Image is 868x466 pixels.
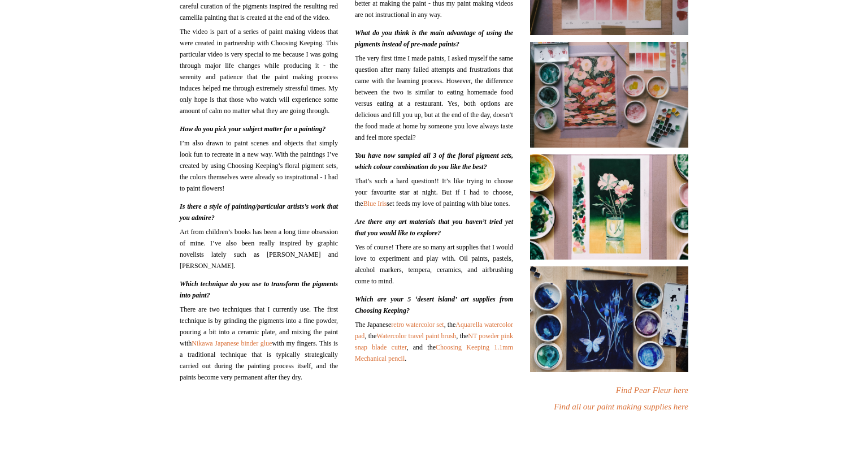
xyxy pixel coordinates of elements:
[355,241,513,287] span: Yes of course! There are so many art supplies that I would love to experiment and play with. Oil ...
[530,42,688,148] img: pf-75cbc28f--DSCF1165Original.jpg
[530,154,688,260] img: pf-73002a0d--pink-peony.jpg
[355,175,513,209] span: That’s such a hard question!! It’s like trying to choose your favourite star at night. But if I h...
[616,386,688,395] a: Find Pear Fleur here
[180,137,338,194] span: I’m also drawn to paint scenes and objects that simply look fun to recreate in a new way. With th...
[376,332,456,340] a: Watercolor travel paint brush
[530,266,688,372] img: pf-681970cd--blue-iris.jpg
[180,202,338,222] span: Is there a style of painting/particular artists’s work that you admire?
[180,280,338,299] span: Which technique do you use to transform the pigments into paint?
[554,402,688,411] a: Find all our paint making supplies here
[180,125,325,133] span: How do you pick your subject matter for a painting?
[180,226,338,271] span: Art from children’s books has been a long time obsession of mine. I’ve also been really inspired ...
[355,332,513,351] a: NT powder pink snap blade cutter
[180,304,338,383] span: There are two techniques that I currently use. The first technique is by grinding the pigments in...
[355,53,513,143] span: The very first time I made paints, I asked myself the same question after many failed attempts an...
[355,321,513,340] a: Aquarella watercolor pad
[192,339,272,347] a: Nikawa Japanese binder glue
[355,218,513,237] span: Are there any art materials that you haven’t tried yet that you would like to explore?
[355,343,513,363] a: Choosing Keeping 1.1mm Mechanical pencil
[355,319,513,364] span: The Japanese , the , the , the , and the .
[391,321,444,329] a: retro watercolor set
[363,200,387,208] a: Blue Iris
[355,29,513,48] span: What do you think is the main advantage of using the pigments instead of pre-made paints?
[180,26,338,116] span: The video is part of a series of paint making videos that were created in partnership with Choosi...
[355,295,513,314] span: Which are your 5 ‘desert island’ art supplies from Choosing Keeping?
[355,152,513,171] span: You have now sampled all 3 of the floral pigment sets, which colour combination do you like the b...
